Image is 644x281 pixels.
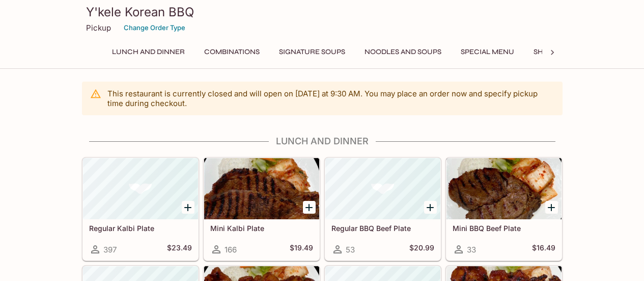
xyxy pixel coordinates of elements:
[204,158,319,219] div: Mini Kalbi Plate
[273,45,351,59] button: Signature Soups
[331,224,434,233] h5: Regular BBQ Beef Plate
[528,45,601,59] button: Shrimp Combos
[167,243,192,256] h5: $23.49
[467,245,476,254] span: 33
[346,245,355,254] span: 53
[86,4,558,20] h3: Y'kele Korean BBQ
[119,20,190,36] button: Change Order Type
[446,158,562,219] div: Mini BBQ Beef Plate
[290,243,313,256] h5: $19.49
[210,224,313,233] h5: Mini Kalbi Plate
[325,158,441,261] a: Regular BBQ Beef Plate53$20.99
[89,224,192,233] h5: Regular Kalbi Plate
[83,158,198,219] div: Regular Kalbi Plate
[359,45,447,59] button: Noodles and Soups
[82,136,563,147] h4: Lunch and Dinner
[409,243,434,256] h5: $20.99
[303,201,316,214] button: Add Mini Kalbi Plate
[545,201,558,214] button: Add Mini BBQ Beef Plate
[103,245,117,254] span: 397
[225,245,237,254] span: 166
[199,45,265,59] button: Combinations
[107,89,554,108] p: This restaurant is currently closed and will open on [DATE] at 9:30 AM . You may place an order n...
[455,45,520,59] button: Special Menu
[532,243,555,256] h5: $16.49
[325,158,440,219] div: Regular BBQ Beef Plate
[106,45,190,59] button: Lunch and Dinner
[453,224,555,233] h5: Mini BBQ Beef Plate
[82,158,199,261] a: Regular Kalbi Plate397$23.49
[182,201,194,214] button: Add Regular Kalbi Plate
[424,201,437,214] button: Add Regular BBQ Beef Plate
[86,23,111,33] p: Pickup
[446,158,562,261] a: Mini BBQ Beef Plate33$16.49
[204,158,320,261] a: Mini Kalbi Plate166$19.49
